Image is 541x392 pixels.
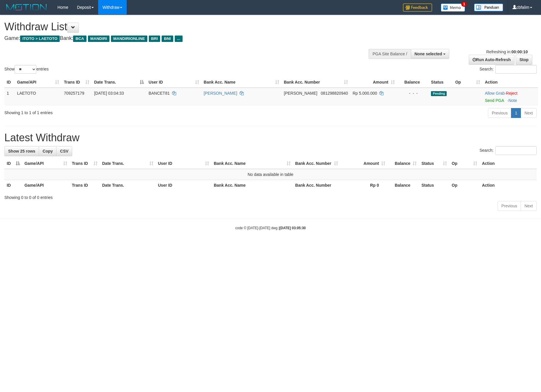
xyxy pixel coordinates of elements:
th: Op: activate to sort column ascending [449,158,480,169]
span: Copy [43,149,53,153]
th: Bank Acc. Name [211,180,293,191]
strong: 00:00:10 [511,50,528,54]
th: Amount: activate to sort column ascending [340,158,388,169]
span: Rp 5.000.000 [353,91,377,96]
img: MOTION_logo.png [4,3,49,12]
th: Trans ID [70,180,100,191]
div: - - - [399,90,427,96]
span: BANCET81 [148,91,169,96]
th: Status [419,180,449,191]
th: Status [429,77,453,88]
a: Previous [488,108,511,118]
th: Bank Acc. Number [293,180,340,191]
th: Trans ID: activate to sort column ascending [70,158,100,169]
a: CSV [56,146,72,156]
span: MANDIRI [88,36,109,42]
span: None selected [415,52,442,56]
th: ID [4,77,15,88]
span: Refreshing in: [486,50,528,54]
th: Bank Acc. Name: activate to sort column ascending [211,158,293,169]
span: Pending [431,91,447,96]
img: Feedback.jpg [403,3,432,12]
a: Send PGA [485,98,504,103]
span: Show 25 rows [8,149,35,153]
a: Show 25 rows [4,146,39,156]
a: Next [521,108,537,118]
td: · [482,88,538,106]
td: LAETOTO [15,88,62,106]
th: Date Trans. [100,180,156,191]
h1: Withdraw List [4,21,355,33]
th: Bank Acc. Number: activate to sort column ascending [293,158,340,169]
strong: [DATE] 03:05:30 [280,226,306,230]
th: Op: activate to sort column ascending [453,77,482,88]
th: ID [4,180,22,191]
span: BRI [149,36,160,42]
th: User ID: activate to sort column ascending [146,77,201,88]
img: Button%20Memo.svg [441,3,465,12]
button: None selected [411,49,450,59]
span: MANDIRIONLINE [111,36,147,42]
th: Action [482,77,538,88]
th: Bank Acc. Number: activate to sort column ascending [282,77,350,88]
span: BNI [162,36,173,42]
a: Run Auto-Refresh [469,55,515,65]
th: Balance: activate to sort column ascending [388,158,419,169]
th: Action [480,180,537,191]
span: · [485,91,506,96]
a: Stop [516,55,532,65]
td: No data available in table [4,169,537,180]
th: Trans ID: activate to sort column ascending [61,77,92,88]
span: [PERSON_NAME] [284,91,317,96]
label: Search: [480,146,537,155]
a: Reject [506,91,518,96]
th: Rp 0 [340,180,388,191]
th: Balance [388,180,419,191]
th: Bank Acc. Name: activate to sort column ascending [201,77,282,88]
span: BCA [73,36,86,42]
th: Date Trans.: activate to sort column descending [92,77,146,88]
span: CSV [60,149,68,153]
th: Status: activate to sort column ascending [419,158,449,169]
a: Next [521,201,537,211]
span: 1 [461,1,467,7]
input: Search: [495,65,537,74]
a: Allow Grab [485,91,505,96]
a: 1 [511,108,521,118]
a: Note [508,98,517,103]
th: Balance [397,77,429,88]
select: Showentries [15,65,36,74]
th: User ID [156,180,212,191]
input: Search: [495,146,537,155]
span: 709257179 [64,91,84,96]
img: panduan.png [474,3,503,11]
th: Game/API [22,180,70,191]
span: [DATE] 03:04:33 [94,91,124,96]
th: Amount: activate to sort column ascending [350,77,397,88]
a: Copy [39,146,56,156]
div: Showing 0 to 0 of 0 entries [4,192,537,200]
small: code © [DATE]-[DATE] dwg | [235,226,306,230]
span: Copy 081298820940 to clipboard [321,91,348,96]
th: ID: activate to sort column descending [4,158,22,169]
h1: Latest Withdraw [4,132,537,144]
a: [PERSON_NAME] [204,91,237,96]
h4: Game: Bank: [4,36,355,41]
span: ITOTO > LAETOTO [20,36,60,42]
th: Date Trans.: activate to sort column ascending [100,158,156,169]
th: Game/API: activate to sort column ascending [15,77,62,88]
a: Previous [498,201,521,211]
th: User ID: activate to sort column ascending [156,158,212,169]
label: Search: [480,65,537,74]
label: Show entries [4,65,49,74]
span: ... [175,36,183,42]
th: Game/API: activate to sort column ascending [22,158,70,169]
div: Showing 1 to 1 of 1 entries [4,107,221,116]
td: 1 [4,88,15,106]
th: Op [449,180,480,191]
th: Action [480,158,537,169]
div: PGA Site Balance / [369,49,411,59]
